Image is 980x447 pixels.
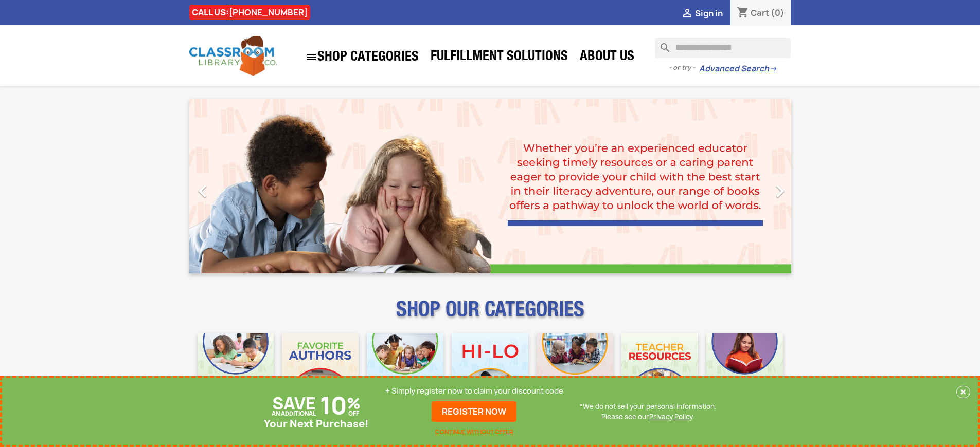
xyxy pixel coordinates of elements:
a:  Sign in [681,8,723,19]
i:  [681,8,693,20]
ul: Carousel container [189,99,791,273]
img: CLC_Phonics_And_Decodables_Mobile.jpg [367,333,443,409]
img: CLC_HiLo_Mobile.jpg [452,333,528,409]
a: Next [701,99,791,273]
span: Cart [751,7,769,18]
i:  [767,178,793,204]
img: Classroom Library Company [189,36,277,76]
img: CLC_Bulk_Mobile.jpg [198,333,274,409]
img: CLC_Dyslexia_Mobile.jpg [706,333,783,409]
a: Previous [189,99,280,273]
span: Sign in [695,8,723,19]
img: CLC_Favorite_Authors_Mobile.jpg [282,333,359,409]
a: Advanced Search→ [699,64,777,74]
span: (0) [771,7,785,18]
i: shopping_cart [737,7,749,20]
i:  [305,51,317,63]
i:  [190,178,216,204]
a: Fulfillment Solutions [425,47,573,68]
span: → [769,64,777,74]
div: CALL US: [189,5,310,20]
img: CLC_Fiction_Nonfiction_Mobile.jpg [537,333,613,409]
a: SHOP CATEGORIES [300,46,424,68]
a: About Us [575,47,639,68]
img: CLC_Teacher_Resources_Mobile.jpg [621,333,698,409]
a: [PHONE_NUMBER] [229,7,308,18]
input: Search [655,38,791,58]
i: search [655,38,667,50]
p: SHOP OUR CATEGORIES [189,306,791,325]
span: - or try - [669,63,699,73]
